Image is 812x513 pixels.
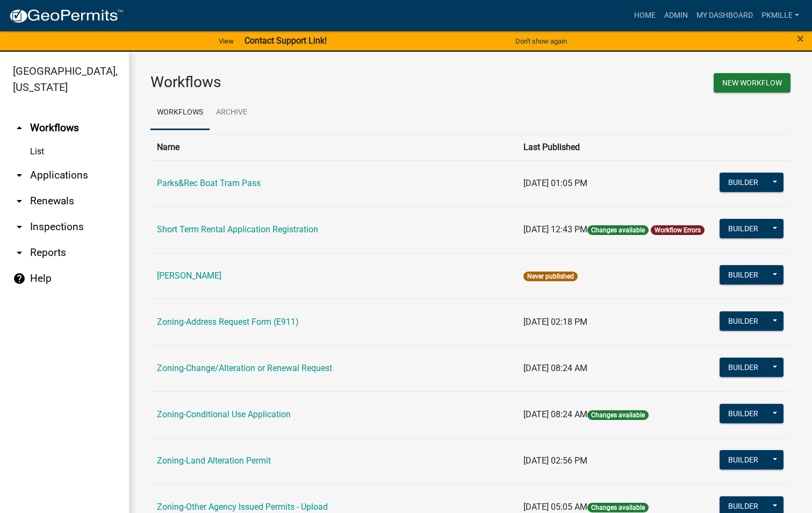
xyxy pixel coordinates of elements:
a: My Dashboard [692,5,757,26]
span: Changes available [587,225,649,235]
a: pkmille [757,5,803,26]
button: Builder [720,404,767,423]
button: Close [797,32,804,45]
a: Zoning-Other Agency Issued Permits - Upload [157,502,328,512]
h3: Workflows [150,73,463,91]
a: [PERSON_NAME] [157,270,221,281]
a: Workflow Errors [655,226,701,234]
a: Home [630,5,660,26]
i: help [13,272,26,285]
i: arrow_drop_down [13,246,26,259]
span: × [797,31,804,46]
span: [DATE] 05:05 AM [523,502,587,512]
button: Builder [720,358,767,377]
button: Builder [720,265,767,284]
span: Changes available [587,410,649,420]
a: Zoning-Change/Alteration or Renewal Request [157,363,332,373]
span: Never published [523,272,578,281]
i: arrow_drop_down [13,195,26,208]
i: arrow_drop_down [13,220,26,233]
a: View [214,32,238,50]
a: Zoning-Conditional Use Application [157,409,291,419]
strong: Contact Support Link! [245,35,327,46]
span: [DATE] 01:05 PM [523,178,587,188]
span: Changes available [587,503,649,512]
span: [DATE] 08:24 AM [523,363,587,373]
a: Parks&Rec Boat Tram Pass [157,178,261,188]
button: Don't show again [511,32,571,50]
th: Name [150,134,517,160]
span: [DATE] 02:18 PM [523,317,587,327]
button: New Workflow [714,73,791,92]
a: Zoning-Address Request Form (E911) [157,317,299,327]
a: Workflows [150,96,210,130]
button: Builder [720,311,767,331]
span: [DATE] 12:43 PM [523,224,587,234]
a: Short Term Rental Application Registration [157,224,318,234]
th: Last Published [517,134,713,160]
span: [DATE] 02:56 PM [523,455,587,466]
a: Archive [210,96,254,130]
button: Builder [720,219,767,238]
i: arrow_drop_down [13,169,26,182]
button: Builder [720,450,767,469]
span: [DATE] 08:24 AM [523,409,587,419]
i: arrow_drop_up [13,122,26,134]
a: Zoning-Land Alteration Permit [157,455,271,466]
button: Builder [720,173,767,192]
a: Admin [660,5,692,26]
